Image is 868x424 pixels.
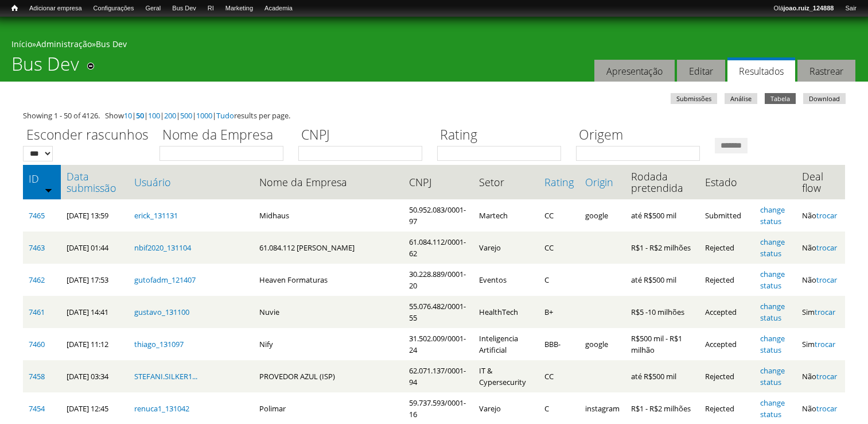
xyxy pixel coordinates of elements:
[11,38,32,49] a: Início
[625,328,699,360] td: R$500 mil - R$1 milhão
[23,110,845,121] div: Showing 1 - 50 of 4126. Show | | | | | | results per page.
[6,3,24,14] a: Início
[816,371,837,381] a: trocar
[159,125,291,146] label: Nome da Empresa
[594,60,675,82] a: Apresentação
[11,38,857,53] div: » »
[61,360,129,392] td: [DATE] 03:34
[180,110,192,121] a: 500
[134,210,178,221] a: erick_131131
[437,125,569,146] label: Rating
[579,328,625,360] td: google
[67,171,123,194] a: Data submissão
[254,165,403,199] th: Nome da Empresa
[254,199,403,232] td: Midhaus
[796,360,845,392] td: Não
[29,275,45,285] a: 7462
[768,3,839,14] a: Olájoao.ruiz_124888
[625,232,699,264] td: R$1 - R$2 milhões
[403,296,474,328] td: 55.076.482/0001-55
[124,110,132,121] a: 10
[699,232,755,264] td: Rejected
[699,199,755,232] td: Submitted
[625,296,699,328] td: R$5 -10 milhões
[220,3,259,14] a: Marketing
[473,360,539,392] td: IT & Cypersecurity
[254,328,403,360] td: Nify
[61,296,129,328] td: [DATE] 14:41
[816,403,837,414] a: trocar
[254,264,403,296] td: Heaven Formaturas
[166,3,202,14] a: Bus Dev
[699,360,755,392] td: Rejected
[625,165,699,199] th: Rodada pretendida
[403,328,474,360] td: 31.502.009/0001-24
[403,199,474,232] td: 50.952.083/0001-97
[816,242,837,253] a: trocar
[29,173,55,184] a: ID
[134,242,191,253] a: nbif2020_131104
[839,3,862,14] a: Sair
[29,242,45,253] a: 7463
[797,60,855,82] a: Rastrear
[576,125,707,146] label: Origem
[579,199,625,232] td: google
[816,210,837,221] a: trocar
[816,275,837,285] a: trocar
[403,232,474,264] td: 61.084.112/0001-62
[803,93,846,104] a: Download
[760,237,785,259] a: change status
[625,360,699,392] td: até R$500 mil
[473,264,539,296] td: Eventos
[625,264,699,296] td: até R$500 mil
[796,232,845,264] td: Não
[725,93,757,104] a: Análise
[539,296,579,328] td: B+
[585,176,620,188] a: Origin
[699,165,755,199] th: Estado
[699,264,755,296] td: Rejected
[473,328,539,360] td: Inteligencia Artificial
[148,110,160,121] a: 100
[473,199,539,232] td: Martech
[473,165,539,199] th: Setor
[625,199,699,232] td: até R$500 mil
[539,360,579,392] td: CC
[134,403,189,414] a: renuca1_131042
[760,333,785,355] a: change status
[699,328,755,360] td: Accepted
[45,186,52,194] img: ordem crescente
[254,360,403,392] td: PROVEDOR AZUL (ISP)
[765,93,796,104] a: Tabela
[760,398,785,419] a: change status
[539,264,579,296] td: C
[29,403,45,414] a: 7454
[259,3,298,14] a: Academia
[539,199,579,232] td: CC
[61,199,129,232] td: [DATE] 13:59
[671,93,717,104] a: Submissões
[677,60,725,82] a: Editar
[473,232,539,264] td: Varejo
[784,5,834,11] strong: joao.ruiz_124888
[134,371,197,381] a: STEFANI.SILKER1...
[298,125,430,146] label: CNPJ
[134,339,184,349] a: thiago_131097
[796,296,845,328] td: Sim
[760,301,785,323] a: change status
[36,38,92,49] a: Administração
[539,232,579,264] td: CC
[760,269,785,291] a: change status
[796,199,845,232] td: Não
[403,360,474,392] td: 62.071.137/0001-94
[11,53,79,82] h1: Bus Dev
[61,232,129,264] td: [DATE] 01:44
[164,110,176,121] a: 200
[29,210,45,221] a: 7465
[196,110,212,121] a: 1000
[254,296,403,328] td: Nuvie
[796,165,845,199] th: Deal flow
[96,38,127,49] a: Bus Dev
[403,165,474,199] th: CNPJ
[539,328,579,360] td: BBB-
